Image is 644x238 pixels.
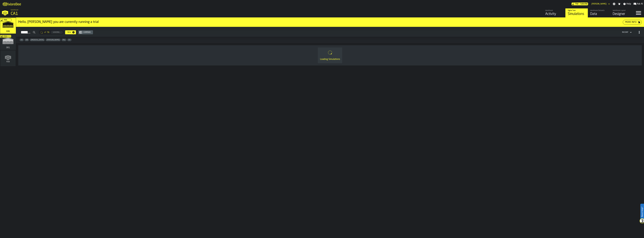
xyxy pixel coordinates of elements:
[610,8,633,17] a: link-to-/wh/i/76e2a128-1b54-4d66-80d4-05ae4c277723/designer
[62,39,66,41] span: Mix
[30,39,45,41] span: Enteral
[590,12,608,16] div: Data
[565,8,588,17] a: link-to-/wh/i/76e2a128-1b54-4d66-80d4-05ae4c277723/simulations
[632,2,644,6] label: button-toggle-Ask AI
[590,2,610,6] div: DropdownMenuValue-Gregg Arment
[51,31,63,34] button: button-Loading...
[18,45,642,65] div: ItemListCard-
[11,9,18,11] span: Warehouse
[65,30,76,34] button: button-New
[11,11,87,16] div: CA1
[38,30,65,35] div: ButtonLoadMore-Loading...-Prev-First-Last
[4,36,7,37] span: Trial
[579,3,580,5] span: —
[617,3,622,5] label: button-toggle-Notifications
[568,10,586,12] div: Digital Twin
[575,3,578,5] span: Trial
[580,3,588,5] span: Subscribe
[78,30,93,34] button: button-Compare
[641,204,644,220] label: Need Help?
[52,31,62,33] div: Loading...
[622,2,632,6] label: button-toggle-Help
[18,20,623,24] div: Hello, [PERSON_NAME] you are currently running a trial
[6,61,10,63] span: Add
[621,31,632,34] div: DropdownMenuValue-4
[637,2,643,6] span: Ask AI
[572,3,588,5] a: link-to-/wh/i/76e2a128-1b54-4d66-80d4-05ae4c277723/pricing/
[572,3,588,5] div: Menu Subscription
[46,39,61,41] span: Gregg
[613,10,631,12] div: Warehouse Layout
[47,31,49,33] span: 51
[591,3,607,5] div: DropdownMenuValue-Gregg Arment
[568,12,586,16] div: Simulations
[622,31,628,33] div: DropdownMenuValue-4
[633,8,644,17] label: button-toggle-Menu
[82,31,92,33] div: Compare
[320,58,340,61] div: Loading Simulations
[0,34,16,50] a: link-to-/wh/i/02d92962-0f11-4133-9763-7cb092bceeef/simulations
[44,31,46,33] span: of
[16,27,644,37] h2: button-Simulations
[25,39,29,41] span: DB
[4,19,7,21] span: Trial
[590,10,608,12] div: Warehouse Datasets
[613,12,631,16] div: Designer
[16,18,644,27] div: ItemListCard-
[543,8,565,17] a: link-to-/wh/i/76e2a128-1b54-4d66-80d4-05ae4c277723/feed/
[545,12,563,16] div: Activity
[20,39,24,41] span: All
[545,10,563,12] div: Warehouse
[588,8,610,17] a: link-to-/wh/i/76e2a128-1b54-4d66-80d4-05ae4c277723/data
[66,31,72,33] div: New
[612,3,617,5] label: button-toggle-Settings
[626,2,631,6] span: Help
[624,21,638,24] div: More Info
[0,18,16,34] a: link-to-/wh/i/76e2a128-1b54-4d66-80d4-05ae4c277723/simulations
[67,39,71,41] span: SF
[0,50,16,67] a: link-to-/wh/new
[623,20,642,25] button: button-More Info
